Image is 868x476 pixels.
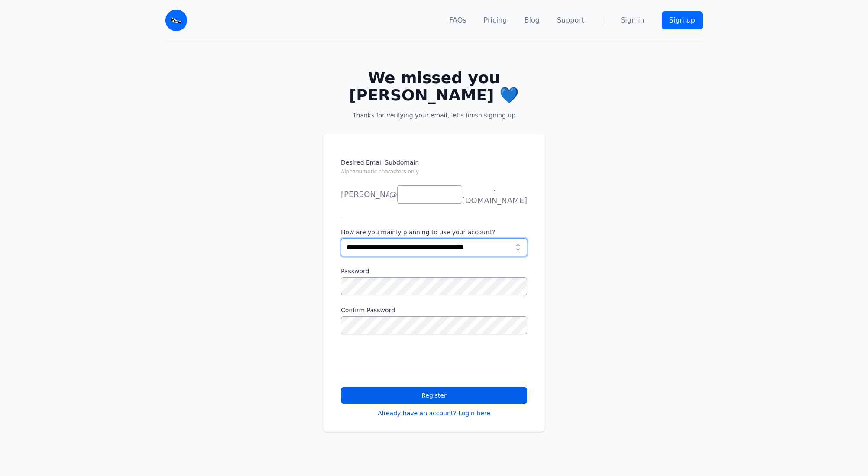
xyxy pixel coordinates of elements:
[341,306,527,314] label: Confirm Password
[341,228,527,236] label: How are you mainly planning to use your account?
[341,158,527,181] label: Desired Email Subdomain
[341,186,389,203] li: [PERSON_NAME]
[165,10,187,31] img: Email Monster
[662,11,703,29] a: Sign up
[525,15,540,26] a: Blog
[341,387,527,404] button: Register
[341,168,419,175] small: Alphanumeric characters only
[337,69,531,104] h2: We missed you [PERSON_NAME] 💙
[484,15,507,26] a: Pricing
[389,188,397,201] span: @
[341,345,473,379] iframe: reCAPTCHA
[557,15,584,26] a: Support
[378,409,490,418] a: Already have an account? Login here
[449,15,466,26] a: FAQs
[337,111,531,120] p: Thanks for verifying your email, let's finish signing up
[621,15,645,26] a: Sign in
[462,182,527,207] span: .[DOMAIN_NAME]
[341,267,527,275] label: Password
